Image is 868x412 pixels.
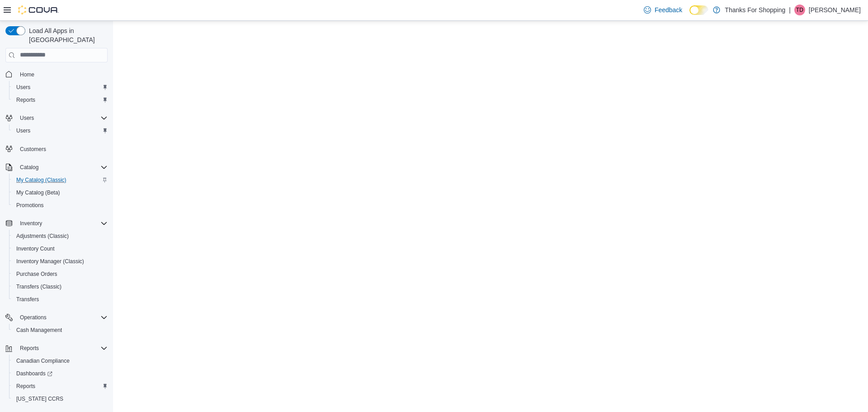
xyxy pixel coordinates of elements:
[16,113,38,123] button: Users
[13,82,108,93] span: Users
[13,187,64,198] a: My Catalog (Beta)
[789,5,791,15] p: |
[2,112,111,124] button: Users
[16,218,46,229] button: Inventory
[16,327,62,334] span: Cash Management
[16,176,66,184] span: My Catalog (Classic)
[2,217,111,230] button: Inventory
[13,281,65,292] a: Transfers (Classic)
[13,256,108,267] span: Inventory Manager (Classic)
[9,280,111,293] button: Transfers (Classic)
[13,281,108,292] span: Transfers (Classic)
[16,357,70,365] span: Canadian Compliance
[9,230,111,242] button: Adjustments (Classic)
[13,381,39,392] a: Reports
[16,69,38,80] a: Home
[20,114,34,122] span: Users
[16,84,30,91] span: Users
[16,232,69,240] span: Adjustments (Classic)
[2,142,111,156] button: Customers
[9,174,111,186] button: My Catalog (Classic)
[13,294,42,305] a: Transfers
[2,161,111,174] button: Catalog
[2,68,111,81] button: Home
[9,81,111,94] button: Users
[9,242,111,255] button: Inventory Count
[796,5,803,15] span: TD
[13,231,72,242] a: Adjustments (Classic)
[16,258,84,265] span: Inventory Manager (Classic)
[13,393,108,404] span: Washington CCRS
[13,175,108,185] span: My Catalog (Classic)
[16,144,50,155] a: Customers
[16,370,52,377] span: Dashboards
[9,186,111,199] button: My Catalog (Beta)
[9,355,111,367] button: Canadian Compliance
[9,124,111,137] button: Users
[13,95,39,105] a: Reports
[9,268,111,280] button: Purchase Orders
[689,5,708,15] input: Dark Mode
[13,381,108,392] span: Reports
[809,5,861,15] p: [PERSON_NAME]
[655,5,682,14] span: Feedback
[13,200,108,211] span: Promotions
[13,82,34,93] a: Users
[16,218,108,229] span: Inventory
[13,200,47,211] a: Promotions
[13,269,61,279] a: Purchase Orders
[13,355,73,366] a: Canadian Compliance
[13,269,108,279] span: Purchase Orders
[9,255,111,268] button: Inventory Manager (Classic)
[16,127,30,134] span: Users
[9,380,111,393] button: Reports
[16,96,35,104] span: Reports
[20,146,46,153] span: Customers
[794,5,805,15] div: Tyler Dirks
[13,256,88,267] a: Inventory Manager (Classic)
[16,296,39,303] span: Transfers
[13,125,34,136] a: Users
[13,393,67,404] a: [US_STATE] CCRS
[16,383,35,390] span: Reports
[2,342,111,355] button: Reports
[16,202,44,209] span: Promotions
[20,314,47,321] span: Operations
[16,312,50,323] button: Operations
[13,294,108,305] span: Transfers
[16,189,60,196] span: My Catalog (Beta)
[16,343,108,354] span: Reports
[13,368,56,379] a: Dashboards
[16,283,61,290] span: Transfers (Classic)
[18,5,59,14] img: Cova
[9,367,111,380] a: Dashboards
[13,355,108,366] span: Canadian Compliance
[13,325,66,336] a: Cash Management
[2,311,111,324] button: Operations
[13,368,108,379] span: Dashboards
[20,164,38,171] span: Catalog
[16,245,55,252] span: Inventory Count
[16,143,108,155] span: Customers
[16,312,108,323] span: Operations
[9,393,111,405] button: [US_STATE] CCRS
[9,324,111,336] button: Cash Management
[9,293,111,306] button: Transfers
[9,94,111,106] button: Reports
[13,95,108,105] span: Reports
[13,175,70,185] a: My Catalog (Classic)
[13,231,108,242] span: Adjustments (Classic)
[20,220,42,227] span: Inventory
[640,1,686,19] a: Feedback
[25,26,108,44] span: Load All Apps in [GEOGRAPHIC_DATA]
[13,187,108,198] span: My Catalog (Beta)
[13,125,108,136] span: Users
[725,5,785,15] p: Thanks For Shopping
[16,162,42,173] button: Catalog
[16,270,57,278] span: Purchase Orders
[20,71,34,78] span: Home
[16,395,63,403] span: [US_STATE] CCRS
[16,162,108,173] span: Catalog
[13,243,58,254] a: Inventory Count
